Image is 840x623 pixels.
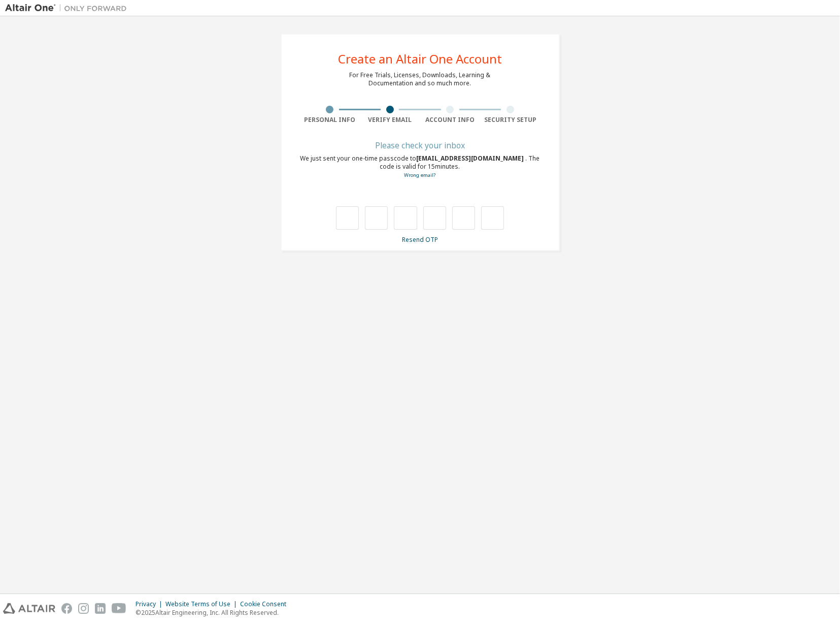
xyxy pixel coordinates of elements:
[360,116,420,124] div: Verify Email
[300,116,360,124] div: Personal Info
[405,172,436,178] a: Go back to the registration form
[61,603,72,614] img: facebook.svg
[300,142,541,148] div: Please check your inbox
[420,116,481,124] div: Account Info
[136,608,292,617] p: © 2025 Altair Engineering, Inc. All Rights Reserved.
[112,603,126,614] img: youtube.svg
[240,600,292,608] div: Cookie Consent
[350,71,491,87] div: For Free Trials, Licenses, Downloads, Learning & Documentation and so much more.
[402,235,438,244] a: Resend OTP
[5,3,132,13] img: Altair One
[417,154,526,163] span: [EMAIL_ADDRESS][DOMAIN_NAME]
[3,603,55,614] img: altair_logo.svg
[165,600,240,608] div: Website Terms of Use
[78,603,89,614] img: instagram.svg
[95,603,106,614] img: linkedin.svg
[338,53,502,65] div: Create an Altair One Account
[300,154,541,179] div: We just sent your one-time passcode to . The code is valid for 15 minutes.
[480,116,541,124] div: Security Setup
[136,600,165,608] div: Privacy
